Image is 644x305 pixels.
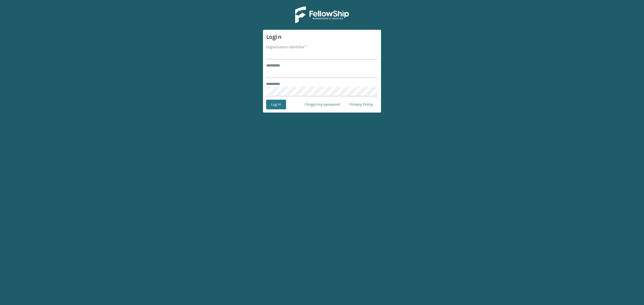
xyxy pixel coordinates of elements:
[345,100,378,109] a: Privacy Policy
[266,100,286,109] button: Log In
[299,100,345,109] a: I forgot my password
[295,6,349,23] img: Logo
[266,44,307,50] label: Organization Identifier
[266,33,378,41] h3: Login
